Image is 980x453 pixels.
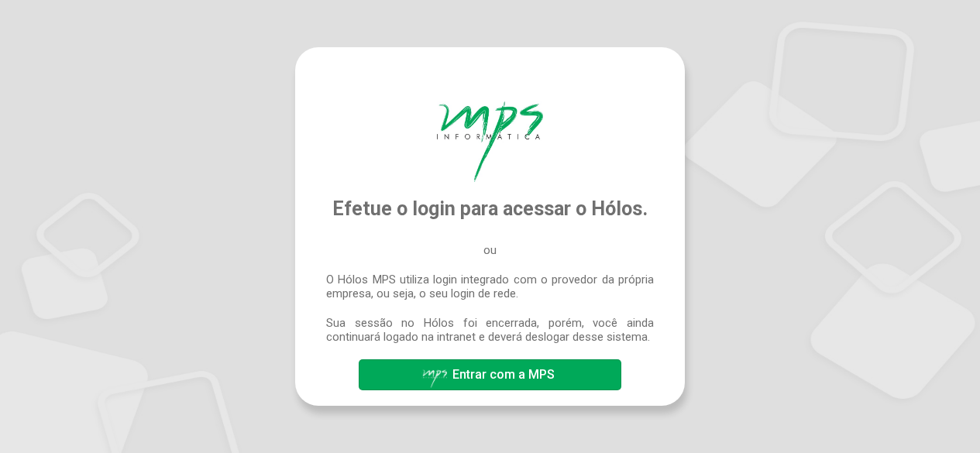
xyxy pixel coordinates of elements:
span: Efetue o login para acessar o Hólos. [332,197,648,220]
span: ou [483,243,497,257]
span: O Hólos MPS utiliza login integrado com o provedor da própria empresa, ou seja, o seu login de rede. [326,273,654,300]
span: Sua sessão no Hólos foi encerrada, porém, você ainda continuará logado na intranet e deverá deslo... [326,316,654,344]
button: Entrar com a MPS [359,359,621,390]
span: Entrar com a MPS [452,367,555,382]
img: Hólos Mps Digital [437,101,542,182]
